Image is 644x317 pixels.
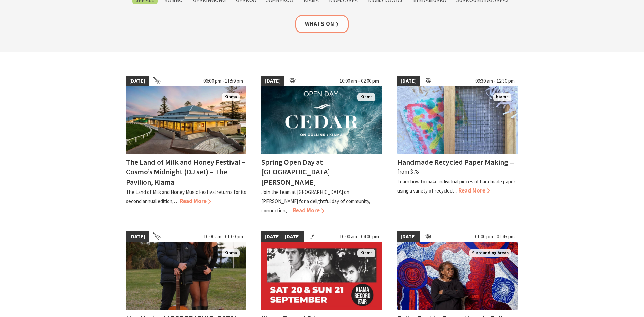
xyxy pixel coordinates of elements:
span: 10:00 am - 01:00 pm [200,231,246,242]
img: Betty Pumani Kuntiwa stands in front of her large scale painting [397,242,518,310]
span: 10:00 am - 04:00 pm [336,231,382,242]
h4: The Land of Milk and Honey Festival – Cosmo’s Midnight (DJ set) – The Pavilion, Kiama [126,157,245,186]
span: Kiama [493,93,511,101]
a: [DATE] 10:00 am - 02:00 pm Kiama Spring Open Day at [GEOGRAPHIC_DATA][PERSON_NAME] Join the team ... [261,76,382,215]
p: Learn how to make individual pieces of handmade paper using a variety of recycled… [397,178,515,194]
span: [DATE] [397,231,420,242]
span: [DATE] [397,76,420,86]
span: Kiama [222,249,240,257]
span: Kiama [357,93,375,101]
span: [DATE] [126,231,149,242]
span: [DATE] [261,76,284,86]
a: Whats On [295,15,349,33]
p: The Land of Milk and Honey Music Festival returns for its second annual edition,… [126,189,246,204]
img: Handmade Paper [397,86,518,154]
span: 01:00 pm - 01:45 pm [472,231,518,242]
span: Read More [180,197,211,205]
h4: Handmade Recycled Paper Making [397,157,508,167]
span: 06:00 pm - 11:59 pm [200,76,246,86]
a: [DATE] 06:00 pm - 11:59 pm Land of Milk an Honey Festival Kiama The Land of Milk and Honey Festiv... [126,76,247,215]
a: [DATE] 09:30 am - 12:30 pm Handmade Paper Kiama Handmade Recycled Paper Making ⁠— from $78 Learn ... [397,76,518,215]
p: Join the team at [GEOGRAPHIC_DATA] on [PERSON_NAME] for a delightful day of community, connection,… [261,189,370,214]
span: 09:30 am - 12:30 pm [472,76,518,86]
span: Read More [293,206,324,214]
span: 10:00 am - 02:00 pm [336,76,382,86]
span: Kiama [222,93,240,101]
span: Read More [458,187,490,194]
img: Em & Ron [126,242,247,310]
span: Kiama [357,249,375,257]
img: Land of Milk an Honey Festival [126,86,247,154]
span: Surrounding Areas [469,249,511,257]
span: [DATE] [126,76,149,86]
span: [DATE] - [DATE] [261,231,304,242]
h4: Spring Open Day at [GEOGRAPHIC_DATA][PERSON_NAME] [261,157,330,186]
